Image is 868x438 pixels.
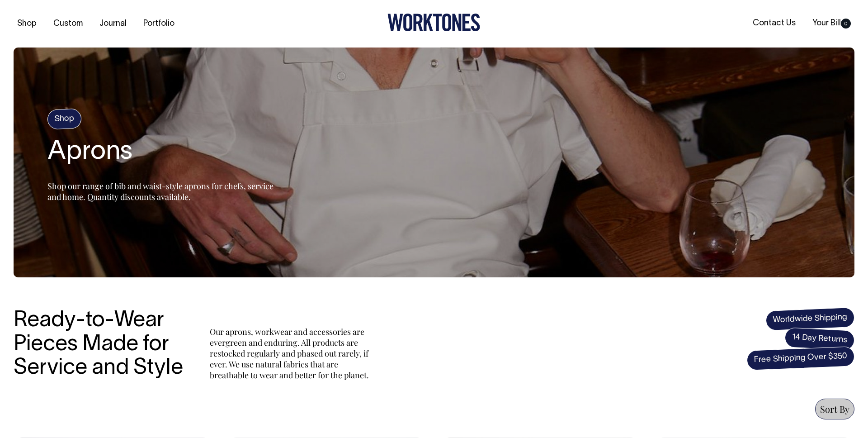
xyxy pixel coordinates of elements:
[820,403,849,415] span: Sort By
[96,16,130,31] a: Journal
[47,108,82,129] h4: Shop
[746,346,855,371] span: Free Shipping Over $350
[14,16,40,31] a: Shop
[140,16,178,31] a: Portfolio
[765,307,855,331] span: Worldwide Shipping
[47,181,274,202] span: Shop our range of bib and waist-style aprons for chefs, service and home. Quantity discounts avai...
[784,327,855,351] span: 14 Day Returns
[809,16,854,31] a: Your Bill0
[50,16,86,31] a: Custom
[841,19,851,29] span: 0
[210,326,373,381] p: Our aprons, workwear and accessories are evergreen and enduring. All products are restocked regul...
[14,309,190,381] h3: Ready-to-Wear Pieces Made for Service and Style
[47,138,274,167] h2: Aprons
[749,16,799,31] a: Contact Us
